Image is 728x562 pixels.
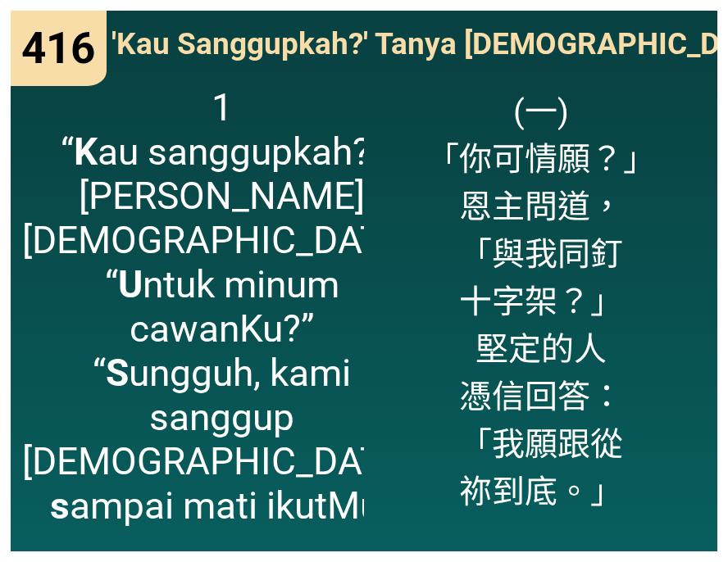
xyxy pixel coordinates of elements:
[22,85,422,528] span: 1 “ au sanggupkah?” [PERSON_NAME][DEMOGRAPHIC_DATA], “ ntuk minum cawanKu?” “ ungguh, kami sanggu...
[426,85,656,513] span: (一) 「你可情願？」 恩主問道， 「與我同釘 十字架？」 堅定的人 憑信回答： 「我願跟從 祢到底。」
[74,129,98,174] b: K
[118,262,143,306] b: U
[106,351,129,395] b: S
[21,23,95,74] span: 416
[50,483,70,528] b: s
